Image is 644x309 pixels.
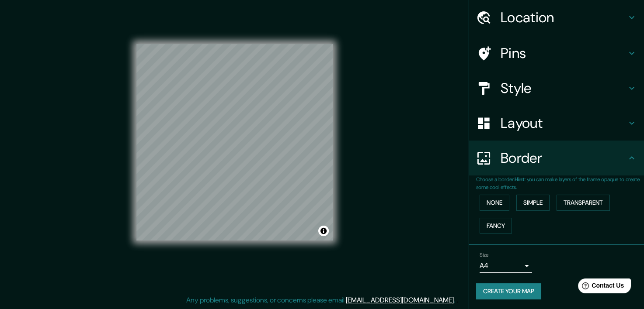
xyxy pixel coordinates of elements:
p: Choose a border. : you can make layers of the frame opaque to create some cool effects. [476,175,644,191]
iframe: Help widget launcher [566,275,634,299]
div: A4 [480,259,532,273]
button: None [480,195,509,211]
div: . [455,295,456,306]
button: Toggle attribution [318,226,329,236]
h4: Style [501,79,627,97]
button: Simple [516,195,550,211]
div: Style [469,71,644,106]
a: [EMAIL_ADDRESS][DOMAIN_NAME] [346,295,454,305]
div: Border [469,141,644,175]
div: Pins [469,36,644,71]
h4: Layout [501,114,627,132]
label: Size [480,251,489,259]
h4: Location [501,9,627,26]
button: Fancy [480,218,512,234]
div: Layout [469,106,644,141]
button: Transparent [557,195,610,211]
canvas: Map [136,44,333,240]
button: Create your map [476,283,541,299]
h4: Border [501,149,627,167]
p: Any problems, suggestions, or concerns please email . [186,295,455,306]
div: . [456,295,458,306]
b: Hint [515,176,525,183]
h4: Pins [501,45,627,62]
